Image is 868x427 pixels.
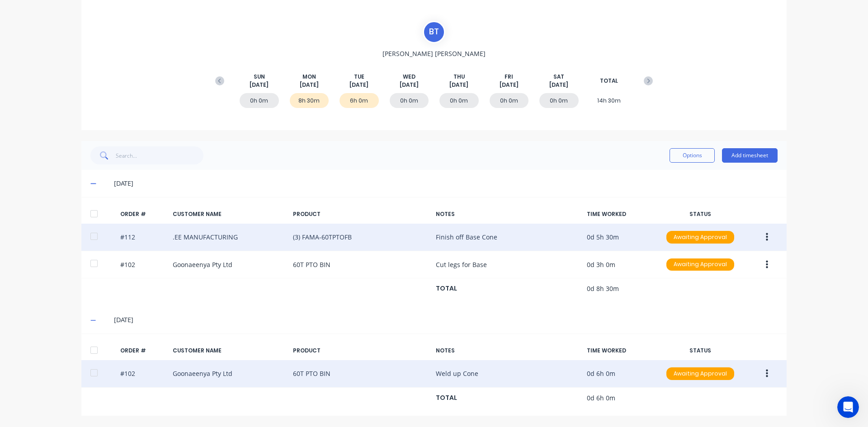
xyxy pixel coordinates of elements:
span: FRI [505,73,513,81]
div: 0h 0m [539,93,579,108]
span: [DATE] [500,81,519,89]
button: go back [6,4,23,21]
button: Upload attachment [43,296,50,303]
div: NOTES [436,210,580,218]
span: [DATE] [400,81,419,89]
span: [DATE] [549,81,568,89]
div: Ben says… [7,117,174,164]
div: STATUS [662,210,739,218]
div: 14h 30m [590,93,629,108]
span: [DATE] [250,81,269,89]
div: Example order #3 I searched for product DECAL selected FB & SILO then DECAL-FB PRINT select it. W... [33,164,174,220]
div: [DATE] [114,315,778,325]
textarea: Message… [8,277,173,292]
div: Example order #3 I searched for product DECAL selected FB & SILO then DECAL-FB PRINT select it. W... [40,170,166,214]
div: 0h 0m [240,93,279,108]
h1: Factory [57,5,83,11]
img: Profile image for Maricar [26,5,40,19]
div: NOTES [436,347,580,355]
span: TUE [354,73,364,81]
div: TIME WORKED [587,347,655,355]
div: 0h 0m [490,93,529,108]
div: HI [PERSON_NAME] or [PERSON_NAME] [42,102,166,111]
div: Awaiting Approval [666,367,734,380]
span: MON [302,73,316,81]
div: We have an issue there is no ITEM name/ discription coming up in sales or P/O not sure but it has... [40,123,166,158]
div: Factory • 1h ago [14,82,60,88]
button: Send a message… [155,292,170,307]
button: Home [158,4,175,21]
div: B T [423,21,445,43]
div: CUSTOMER NAME [173,210,286,218]
div: We have an issue there is no ITEM name/ discription coming up in sales or P/O not sure but it has... [33,117,174,164]
button: Gif picker [28,296,36,303]
button: Awaiting Approval [666,230,735,244]
div: PRODUCT [293,347,429,355]
div: Ben says… [7,164,174,230]
div: Hi [PERSON_NAME]. [14,57,109,66]
div: [DATE] [114,178,778,188]
button: Add timesheet [722,148,778,163]
button: Options [670,148,715,163]
p: Under 10 minutes [64,11,117,20]
div: 0h 0m [439,93,479,108]
button: Awaiting Approval [666,367,735,380]
div: Hi [PERSON_NAME].What would you like to know?Factory • 1h ago [7,52,116,80]
button: Awaiting Approval [666,258,735,272]
span: [DATE] [300,81,319,89]
span: THU [453,73,465,81]
div: Factory says… [7,52,174,97]
div: PRODUCT [293,210,429,218]
iframe: Intercom live chat [837,396,859,418]
div: TIME WORKED [587,210,655,218]
span: SAT [553,73,564,81]
span: WED [403,73,415,81]
div: HI [PERSON_NAME] or [PERSON_NAME] [35,97,174,117]
div: 8h 30m [290,93,329,108]
div: 0h 0m [390,93,429,108]
div: Awaiting Approval [666,258,734,271]
span: TOTAL [600,77,618,85]
div: ORDER # [120,347,165,355]
span: [PERSON_NAME] [PERSON_NAME] [382,49,486,58]
div: CUSTOMER NAME [173,347,286,355]
div: Ben says… [7,97,174,117]
button: Emoji picker [14,296,21,303]
div: STATUS [662,347,739,355]
div: ORDER # [120,210,165,218]
img: Profile image for Cathy [38,5,53,19]
div: 6h 0m [340,93,379,108]
span: [DATE] [349,81,368,89]
input: Search... [116,146,204,164]
span: [DATE] [449,81,468,89]
div: Awaiting Approval [666,231,734,244]
div: What would you like to know? [14,66,109,75]
span: SUN [254,73,265,81]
